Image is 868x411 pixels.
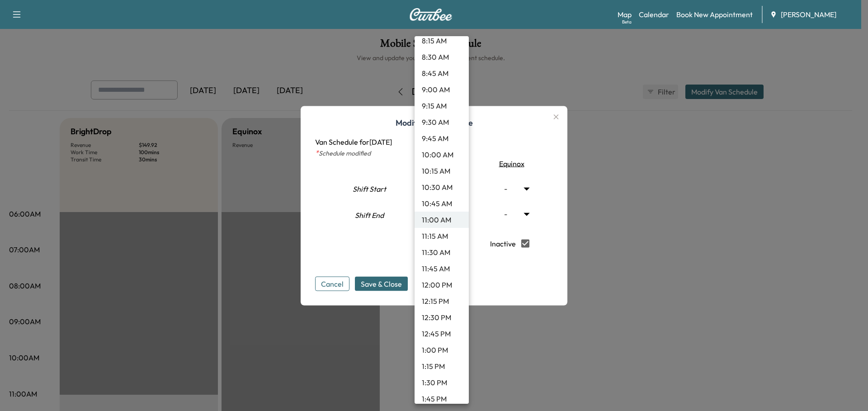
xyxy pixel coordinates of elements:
[415,179,469,195] li: 10:30 AM
[415,195,469,212] li: 10:45 AM
[415,342,469,358] li: 1:00 PM
[415,244,469,260] li: 11:30 AM
[415,391,469,407] li: 1:45 PM
[415,260,469,277] li: 11:45 AM
[415,163,469,179] li: 10:15 AM
[415,293,469,309] li: 12:15 PM
[415,212,469,228] li: 11:00 AM
[415,228,469,244] li: 11:15 AM
[415,146,469,163] li: 10:00 AM
[415,309,469,326] li: 12:30 PM
[415,374,469,391] li: 1:30 PM
[415,49,469,65] li: 8:30 AM
[415,326,469,342] li: 12:45 PM
[415,130,469,146] li: 9:45 AM
[415,81,469,98] li: 9:00 AM
[415,33,469,49] li: 8:15 AM
[415,114,469,130] li: 9:30 AM
[415,277,469,293] li: 12:00 PM
[415,98,469,114] li: 9:15 AM
[415,358,469,374] li: 1:15 PM
[415,65,469,81] li: 8:45 AM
